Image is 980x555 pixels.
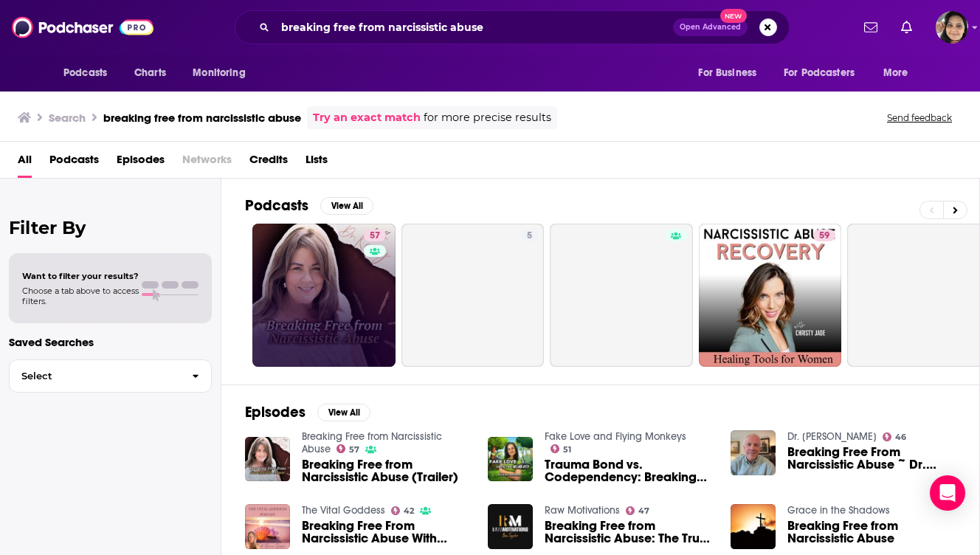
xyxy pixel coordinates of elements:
[545,504,620,517] a: Raw Motivations
[317,404,370,421] button: View All
[488,504,533,549] img: Breaking Free from Narcissistic Abuse: The Truth About Healing
[488,437,533,482] img: Trauma Bond vs. Codependency: Breaking Free from Narcissistic Abuse
[521,230,538,241] a: 5
[895,15,918,40] a: Show notifications dropdown
[49,111,86,125] h3: Search
[873,59,927,87] button: open menu
[245,403,306,421] h2: Episodes
[125,59,175,87] a: Charts
[302,430,442,455] a: Breaking Free from Narcissistic Abuse
[680,24,741,31] span: Open Advanced
[302,520,470,545] span: Breaking Free From Narcissistic Abuse With [PERSON_NAME]
[787,446,956,471] a: Breaking Free From Narcissistic Abuse ~ Dr. Les Carter
[936,11,968,44] button: Show profile menu
[787,520,956,545] a: Breaking Free from Narcissistic Abuse
[731,504,776,549] img: Breaking Free from Narcissistic Abuse
[787,446,956,471] span: Breaking Free From Narcissistic Abuse ~ Dr. [PERSON_NAME]
[936,11,968,44] img: User Profile
[551,444,572,453] a: 51
[306,148,328,178] a: Lists
[404,508,414,514] span: 42
[103,111,301,125] h3: breaking free from narcissistic abuse
[12,13,153,41] img: Podchaser - Follow, Share and Rate Podcasts
[545,430,686,443] a: Fake Love and Flying Monkeys
[49,148,99,178] a: Podcasts
[391,506,415,515] a: 42
[545,458,713,483] a: Trauma Bond vs. Codependency: Breaking Free from Narcissistic Abuse
[53,59,126,87] button: open menu
[813,230,835,241] a: 59
[563,447,571,453] span: 51
[245,403,370,421] a: EpisodesView All
[883,432,907,441] a: 46
[313,109,421,126] a: Try an exact match
[252,224,396,367] a: 57
[638,508,649,514] span: 47
[883,63,908,83] span: More
[182,148,232,178] span: Networks
[117,148,165,178] a: Episodes
[895,434,906,441] span: 46
[819,229,829,244] span: 59
[626,506,650,515] a: 47
[424,109,551,126] span: for more precise results
[10,371,180,381] span: Select
[245,437,290,482] img: Breaking Free from Narcissistic Abuse (Trailer)
[9,359,212,393] button: Select
[787,504,890,517] a: Grace in the Shadows
[18,148,32,178] a: All
[688,59,775,87] button: open menu
[527,229,532,244] span: 5
[22,286,139,306] span: Choose a tab above to access filters.
[370,229,380,244] span: 57
[858,15,883,40] a: Show notifications dropdown
[182,59,264,87] button: open menu
[249,148,288,178] a: Credits
[930,475,965,511] div: Open Intercom Messenger
[320,197,373,215] button: View All
[245,504,290,549] a: Breaking Free From Narcissistic Abuse With Ben Taylor
[22,271,139,281] span: Want to filter your results?
[337,444,360,453] a: 57
[9,217,212,238] h2: Filter By
[245,196,373,215] a: PodcastsView All
[349,447,359,453] span: 57
[673,18,748,36] button: Open AdvancedNew
[698,63,756,83] span: For Business
[401,224,545,367] a: 5
[364,230,386,241] a: 57
[784,63,855,83] span: For Podcasters
[9,335,212,349] p: Saved Searches
[545,520,713,545] a: Breaking Free from Narcissistic Abuse: The Truth About Healing
[787,430,877,443] a: Dr. Les Carter
[883,111,956,124] button: Send feedback
[245,196,308,215] h2: Podcasts
[699,224,842,367] a: 59
[302,520,470,545] a: Breaking Free From Narcissistic Abuse With Ben Taylor
[63,63,107,83] span: Podcasts
[302,458,470,483] a: Breaking Free from Narcissistic Abuse (Trailer)
[936,11,968,44] span: Logged in as shelbyjanner
[193,63,245,83] span: Monitoring
[774,59,876,87] button: open menu
[275,15,673,39] input: Search podcasts, credits, & more...
[720,9,747,23] span: New
[731,430,776,475] img: Breaking Free From Narcissistic Abuse ~ Dr. Les Carter
[134,63,166,83] span: Charts
[302,504,385,517] a: The Vital Goddess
